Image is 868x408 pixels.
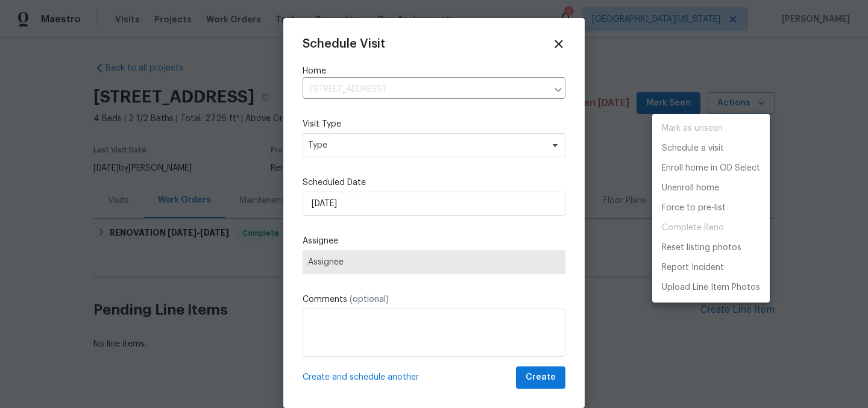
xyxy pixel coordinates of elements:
p: Schedule a visit [662,142,724,155]
p: Reset listing photos [662,242,741,254]
p: Report Incident [662,262,724,274]
p: Force to pre-list [662,202,726,215]
p: Upload Line Item Photos [662,281,760,294]
span: Project is already completed [652,218,770,238]
p: Unenroll home [662,182,719,195]
p: Enroll home in OD Select [662,162,760,175]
